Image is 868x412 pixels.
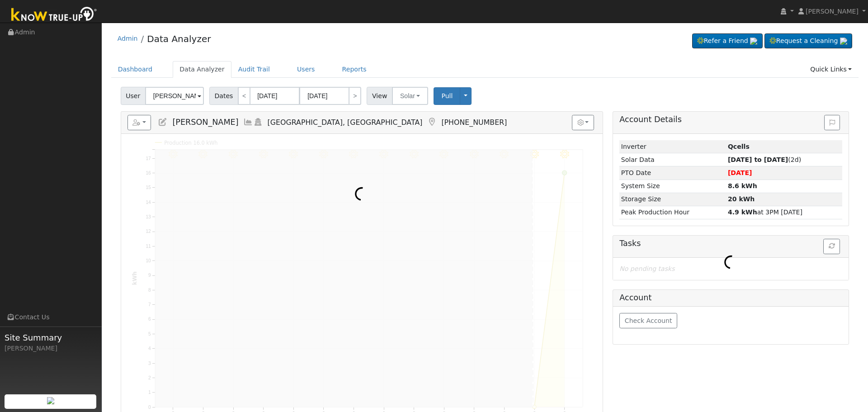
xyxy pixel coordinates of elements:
span: View [367,87,392,105]
h5: Account Details [619,115,842,124]
td: System Size [619,180,726,193]
a: Multi-Series Graph [243,118,253,127]
a: Request a Cleaning [764,33,852,49]
strong: 4.9 kWh [728,208,757,216]
td: PTO Date [619,166,726,180]
strong: 20 kWh [728,195,755,203]
a: Dashboard [111,61,160,78]
a: Quick Links [803,61,859,78]
span: [PERSON_NAME] [172,118,238,127]
a: Login As (last Never) [253,118,263,127]
td: Solar Data [619,153,726,166]
td: Storage Size [619,193,726,206]
img: Know True-Up [7,5,102,25]
button: Solar [392,87,428,105]
strong: ID: 1473, authorized: 08/12/25 [728,143,750,150]
a: Reports [335,61,373,78]
a: > [349,87,361,105]
td: Peak Production Hour [619,206,726,219]
strong: 8.6 kWh [728,182,757,189]
span: [GEOGRAPHIC_DATA], [GEOGRAPHIC_DATA] [268,118,423,127]
span: Pull [441,92,453,99]
h5: Tasks [619,239,842,248]
td: Inverter [619,140,726,153]
span: User [121,87,146,105]
span: [PHONE_NUMBER] [441,118,507,127]
span: [PERSON_NAME] [806,8,859,15]
a: Map [427,118,437,127]
td: at 3PM [DATE] [726,206,842,219]
span: Dates [209,87,238,105]
span: [DATE] [728,169,752,176]
img: retrieve [750,38,757,45]
strong: [DATE] to [DATE] [728,156,788,163]
a: Data Analyzer [147,33,211,44]
a: < [238,87,250,105]
a: Data Analyzer [173,61,231,78]
input: Select a User [145,87,204,105]
a: Users [290,61,322,78]
img: retrieve [840,38,847,45]
button: Pull [434,87,460,105]
span: (2d) [728,156,801,163]
button: Check Account [619,313,677,328]
a: Edit User (32255) [158,118,168,127]
div: [PERSON_NAME] [5,344,97,353]
button: Issue History [824,115,840,130]
span: Site Summary [5,331,97,344]
span: Check Account [625,317,672,324]
img: retrieve [47,397,54,404]
a: Admin [118,35,138,42]
button: Refresh [823,239,840,254]
a: Refer a Friend [692,33,763,49]
a: Audit Trail [231,61,277,78]
h5: Account [619,293,651,302]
